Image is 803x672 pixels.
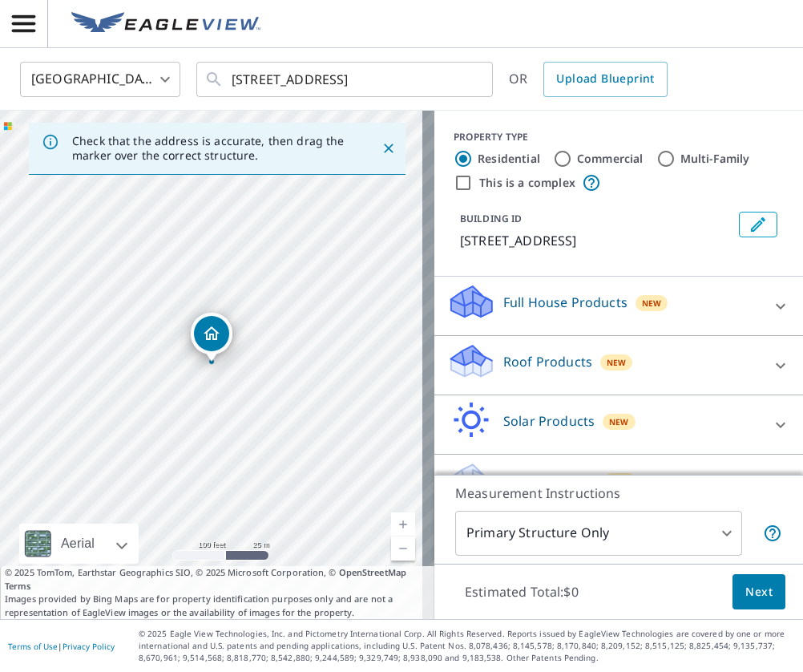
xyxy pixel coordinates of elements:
div: Full House ProductsNew [447,283,790,329]
a: Current Level 18, Zoom In [391,512,415,536]
span: Your report will include only the primary structure on the property. For example, a detached gara... [763,524,782,543]
div: Roof ProductsNew [447,342,790,388]
p: Estimated Total: $0 [452,574,591,609]
div: Walls ProductsNew [447,461,790,507]
a: Upload Blueprint [543,62,667,97]
button: Edit building 1 [739,212,777,237]
div: Solar ProductsNew [447,402,790,447]
span: © 2025 TomTom, Earthstar Geographics SIO, © 2025 Microsoft Corporation, © [5,566,430,593]
a: OpenStreetMap [339,566,406,578]
span: New [642,297,662,310]
div: Aerial [19,524,139,564]
button: Close [378,138,399,159]
p: Walls Products [503,471,595,490]
div: Primary Structure Only [455,511,742,556]
span: Upload Blueprint [556,69,654,89]
a: Terms [5,580,31,592]
p: Full House Products [503,293,627,312]
div: Dropped pin, building 1, Residential property, 1540 Summit Rd Berkeley, CA 94708 [191,313,232,362]
a: Terms of Use [8,641,58,652]
span: Next [745,582,773,602]
input: Search by address or latitude-longitude [232,57,460,102]
p: Check that the address is accurate, then drag the marker over the correct structure. [72,134,353,163]
button: Next [732,574,785,610]
p: Measurement Instructions [455,484,782,503]
div: OR [509,62,668,97]
label: Commercial [577,151,644,167]
a: Privacy Policy [63,641,115,652]
label: This is a complex [479,175,575,191]
span: New [607,356,627,369]
p: © 2025 Eagle View Technologies, Inc. and Pictometry International Corp. All Rights Reserved. Repo... [139,628,795,664]
div: PROPERTY TYPE [454,130,784,144]
p: [STREET_ADDRESS] [460,231,732,250]
img: EV Logo [71,12,260,36]
div: [GEOGRAPHIC_DATA] [20,57,180,102]
div: Aerial [56,524,99,564]
span: New [609,415,629,428]
label: Residential [478,151,540,167]
p: BUILDING ID [460,212,522,225]
a: Current Level 18, Zoom Out [391,536,415,561]
p: Solar Products [503,411,595,431]
a: EV Logo [62,2,270,46]
label: Multi-Family [680,151,750,167]
p: Roof Products [503,352,592,371]
p: | [8,642,115,651]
